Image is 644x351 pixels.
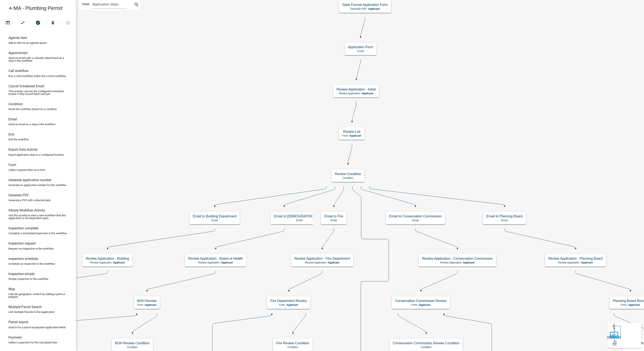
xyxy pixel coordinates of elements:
[463,261,475,264] span: Applicant
[548,257,603,261] h5: Review Application - Planning Board
[45,19,60,28] button: Publish
[5,20,10,26] i: open_in_browser
[8,278,48,280] p: Simple inspection in the workflow
[8,57,67,62] p: Send an email with a calendar attachment as a step in the workflow
[274,219,325,222] p: Email
[422,257,493,261] h5: Review Application - Conservation Commission
[0,19,76,29] div: Workflow actions
[133,2,140,8] button: search
[395,299,447,303] h5: Conservation Commission Review
[328,261,339,264] span: Applicant
[335,172,361,176] h5: Review Condition
[270,303,307,306] p: Form -
[342,130,361,134] h5: Review List
[362,92,373,95] span: Applicant
[15,19,30,28] button: Auto Layout
[8,148,38,152] h6: Export Data Activity
[30,19,46,28] button: No problems
[393,341,459,345] h5: Conservation Commission Review Condition
[8,272,35,276] h6: Inspection simple
[276,346,309,349] p: Condition
[8,311,55,313] p: Link Multiple Parcels to the Application
[368,7,380,10] span: Applicant
[274,214,325,218] h5: Email to [DEMOGRAPHIC_DATA]
[628,303,640,306] span: Applicant
[8,138,29,141] p: End the workflow
[422,261,493,264] p: Review Application -
[8,247,54,250] p: Request an inspection in the workflow
[548,261,603,264] p: Review Application -
[389,219,442,222] p: Email
[337,92,376,95] p: Review Application -
[8,108,57,110] p: Route the workflow based on a condition
[8,123,56,126] p: Send an email as a step in the workflow
[8,41,47,44] p: Add an item to an agenda queue
[395,303,447,306] p: Form -
[8,153,64,156] p: Export application data to a configured location
[270,299,307,303] h5: Fire Department Review
[8,90,67,95] p: This activity cancels the configured scheduled emails if they haven't been sent yet.
[115,346,150,349] p: Condition
[581,261,593,264] span: Applicant
[8,293,67,298] p: Indicate geographic context by adding a point or polygon.
[486,219,523,222] p: Email
[8,6,13,12] i: arrow_back
[337,87,376,91] h5: Review Application - Initial
[8,257,38,261] h6: Inspection schedule
[50,20,55,26] i: publish
[221,261,233,264] span: Applicant
[188,261,243,264] p: Review Application -
[20,20,25,26] i: compare_arrows
[287,303,298,306] span: Applicant
[8,178,51,182] h6: Generate application number
[350,134,361,137] span: Applicant
[294,257,350,261] h5: Review Application - Fire Department
[8,163,16,167] h6: Form
[137,299,157,303] h5: BOH Review
[8,305,42,309] h6: Multiple Parcel Search
[419,303,430,306] span: Applicant
[8,320,28,324] h6: Parcel search
[113,261,125,264] span: Applicant
[145,303,156,306] span: Applicant
[8,132,14,136] h6: End
[8,335,22,339] h6: Payment
[324,219,343,222] p: Email
[8,184,66,186] p: Generate an application number for the workflow
[8,75,66,77] p: Run a child workflow within the current workflow
[8,208,45,212] h6: Initiate Workflow Activity
[8,51,28,55] h6: Appointment
[8,169,45,171] p: Collect required data via a form
[342,7,388,10] p: Generate PDF -
[8,199,50,202] p: Generate a PDF with collected data
[8,193,29,197] h6: Generate PDF
[8,69,28,73] h6: Call workflow
[193,219,236,222] p: Email
[8,241,36,245] h6: Inspection request
[188,257,243,261] h5: Review Application - Board of Health
[324,214,343,218] h5: Email to Fire
[0,19,15,28] button: Test Workflow
[35,20,40,26] i: check_circle
[137,303,157,306] p: Form -
[66,20,71,26] i: save
[134,2,139,8] i: search
[60,19,76,28] button: Save
[86,257,129,261] h5: Review Application - Building
[8,226,38,230] h6: Inspection complete
[486,214,523,218] h5: Email to Planning Board
[8,287,15,291] h6: Map
[393,346,459,349] p: Condition
[8,232,67,235] p: Complete a scheduled inspection in the workflow
[8,84,44,88] h6: Cancel Scheduled Email
[276,341,309,345] h5: Fire Review Condition
[3,3,69,13] a: MA - Plumbing Permit
[193,214,236,218] h5: Email to Building Department
[8,326,66,329] p: Search for a parcel to populate application fields
[389,214,442,218] h5: Email to Conservation Commission
[8,341,57,344] p: Collect a payment for the calculated fees
[348,50,373,53] p: Email
[342,3,388,7] h5: State Format Application Form
[8,102,23,106] h6: Condition
[8,117,17,121] h6: Email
